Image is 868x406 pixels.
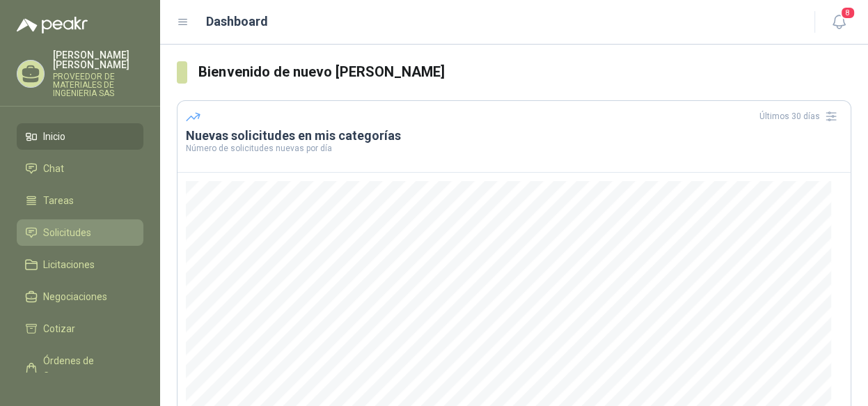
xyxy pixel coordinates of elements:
p: Número de solicitudes nuevas por día [186,144,842,153]
span: Licitaciones [43,257,95,272]
a: Cotizar [17,315,143,342]
span: Solicitudes [43,225,91,240]
a: Solicitudes [17,219,143,246]
p: PROVEEDOR DE MATERIALES DE INGENIERIA SAS [53,72,143,97]
a: Chat [17,155,143,182]
span: 8 [840,6,855,19]
img: Logo peakr [17,17,88,33]
a: Órdenes de Compra [17,348,143,389]
a: Tareas [17,187,143,214]
span: Negociaciones [43,289,107,304]
span: Cotizar [43,321,75,336]
div: Últimos 30 días [759,105,842,127]
h1: Dashboard [206,12,268,31]
h3: Nuevas solicitudes en mis categorías [186,127,842,144]
h3: Bienvenido de nuevo [PERSON_NAME] [198,61,851,83]
span: Tareas [43,193,74,208]
a: Licitaciones [17,251,143,278]
a: Negociaciones [17,283,143,310]
p: [PERSON_NAME] [PERSON_NAME] [53,50,143,70]
a: Inicio [17,123,143,150]
span: Órdenes de Compra [43,353,130,384]
button: 8 [826,10,851,35]
span: Inicio [43,129,65,144]
span: Chat [43,161,64,176]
